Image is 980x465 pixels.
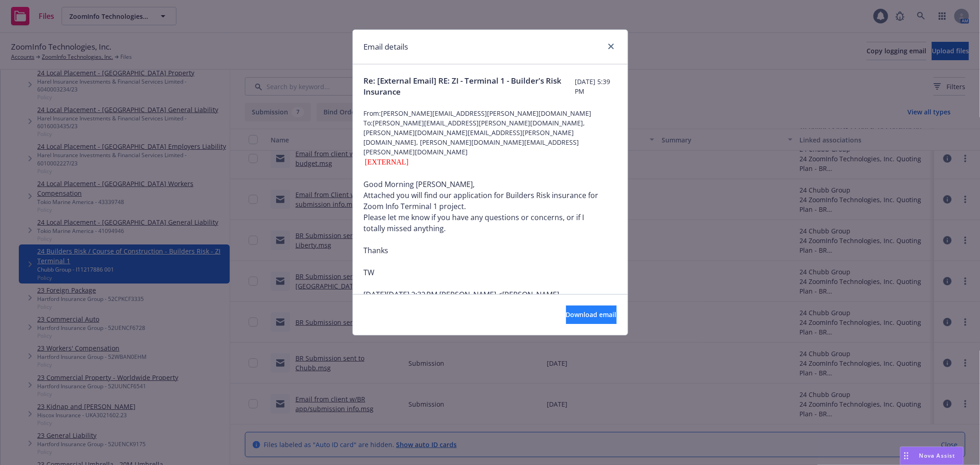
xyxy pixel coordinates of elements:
div: Drag to move [901,447,912,465]
div: Attached you will find our application for Builders Risk insurance for Zoom Info Terminal 1 project. [364,190,617,212]
span: Download email [566,310,617,319]
span: Nova Assist [919,452,956,459]
button: Nova Assist [900,447,963,465]
div: [DATE][DATE] 2:32 PM [PERSON_NAME] < > wrote: [364,289,617,311]
div: Thanks [364,245,617,256]
div: [EXTERNAL] [364,157,617,168]
a: close [606,41,617,52]
span: Re: [External Email] RE: ZI - Terminal 1 - Builder's Risk Insurance [364,75,575,97]
button: Download email [566,306,617,324]
span: [DATE] 5:39 PM [575,77,617,96]
div: Please let me know if you have any questions or concerns, or if I totally missed anything. [364,212,617,234]
span: To: [PERSON_NAME][EMAIL_ADDRESS][PERSON_NAME][DOMAIN_NAME], [PERSON_NAME][DOMAIN_NAME][EMAIL_ADDR... [364,118,617,157]
div: TW [364,267,617,278]
div: Good Morning [PERSON_NAME], [364,179,617,278]
span: From: [PERSON_NAME][EMAIL_ADDRESS][PERSON_NAME][DOMAIN_NAME] [364,108,617,118]
h1: Email details [364,41,408,53]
